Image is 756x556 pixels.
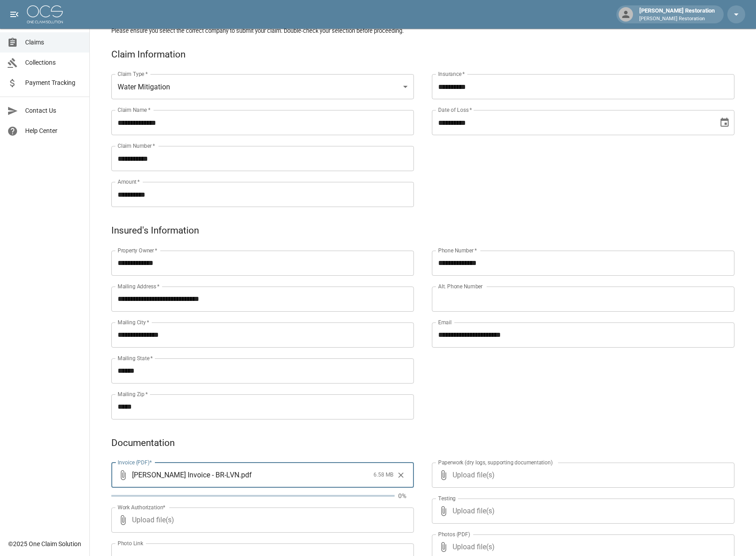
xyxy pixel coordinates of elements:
[438,282,483,290] label: Alt. Phone Number
[118,354,153,362] label: Mailing State
[374,471,393,480] span: 6.58 MB
[5,5,23,23] button: open drawer
[27,5,63,23] img: ocs-logo-white-transparent.png
[438,247,477,254] label: Phone Number
[25,106,82,115] span: Contact Us
[118,282,159,290] label: Mailing Address
[118,142,155,150] label: Claim Number
[438,494,456,502] label: Testing
[118,539,143,547] label: Photo Link
[118,106,150,114] label: Claim Name
[118,459,152,466] label: Invoice (PDF)*
[118,247,158,254] label: Property Owner
[438,70,465,78] label: Insurance
[438,318,452,326] label: Email
[111,74,414,99] div: Water Mitigation
[132,470,239,480] span: [PERSON_NAME] Invoice - BR-LVN
[438,459,553,466] label: Paperwork (dry logs, supporting documentation)
[25,78,82,88] span: Payment Tracking
[639,15,715,23] p: [PERSON_NAME] Restoration
[25,38,82,47] span: Claims
[132,507,390,533] span: Upload file(s)
[438,106,472,114] label: Date of Loss
[716,114,734,132] button: Choose date, selected date is Aug 26, 2025
[118,318,149,326] label: Mailing City
[398,491,414,500] p: 0%
[453,463,710,488] span: Upload file(s)
[25,126,82,136] span: Help Center
[636,6,718,22] div: [PERSON_NAME] Restoration
[438,530,470,538] label: Photos (PDF)
[8,539,81,548] div: © 2025 One Claim Solution
[394,468,408,482] button: Clear
[239,470,252,480] span: . pdf
[453,499,710,524] span: Upload file(s)
[118,178,140,185] label: Amount
[25,58,82,67] span: Collections
[111,27,734,35] h5: Please ensure you select the correct company to submit your claim. Double-check your selection be...
[118,503,166,511] label: Work Authorization*
[118,390,148,398] label: Mailing Zip
[118,70,148,78] label: Claim Type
